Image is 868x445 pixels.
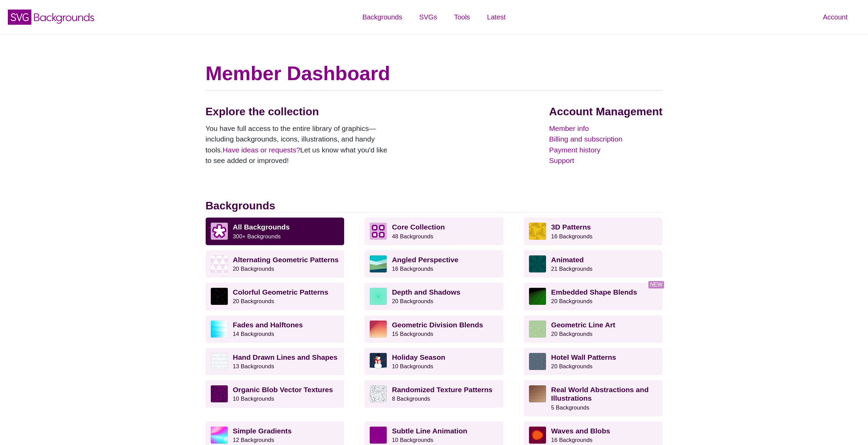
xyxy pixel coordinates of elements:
[206,105,393,118] h2: Explore the collection
[206,315,344,343] a: Fades and Halftones14 Backgrounds
[551,363,592,370] small: 20 Backgrounds
[549,134,662,145] a: Billing and subscription
[524,315,663,343] a: Geometric Line Art20 Backgrounds
[392,427,467,435] strong: Subtle Line Animation
[370,255,387,272] img: abstract landscape with sky mountains and water
[529,223,546,240] img: fancy golden cube pattern
[233,223,290,231] strong: All Backgrounds
[392,437,433,443] small: 10 Backgrounds
[524,348,663,375] a: Hotel Wall Patterns20 Backgrounds
[365,250,503,278] a: Angled Perspective16 Backgrounds
[211,288,228,305] img: a rainbow pattern of outlined geometric shapes
[479,7,514,27] a: Latest
[549,145,662,155] a: Payment history
[392,321,483,329] strong: Geometric Division Blends
[206,348,344,375] a: Hand Drawn Lines and Shapes13 Backgrounds
[206,199,663,212] h2: Backgrounds
[370,321,387,338] img: red-to-yellow gradient large pixel grid
[223,146,300,154] a: Have ideas or requests?
[211,385,228,402] img: Purple vector splotches
[233,427,292,435] strong: Simple Gradients
[233,256,339,264] strong: Alternating Geometric Patterns
[211,427,228,444] img: colorful radial mesh gradient rainbow
[551,437,592,443] small: 16 Backgrounds
[233,266,274,272] small: 20 Backgrounds
[529,288,546,305] img: green to black rings rippling away from corner
[551,353,616,361] strong: Hotel Wall Patterns
[392,386,492,394] strong: Randomized Texture Patterns
[411,7,445,27] a: SVGs
[524,218,663,245] a: 3D Patterns16 Backgrounds
[233,363,274,370] small: 13 Backgrounds
[206,380,344,407] a: Organic Blob Vector Textures10 Backgrounds
[354,7,411,27] a: Backgrounds
[233,288,328,296] strong: Colorful Geometric Patterns
[370,353,387,370] img: vector art snowman with black hat, branch arms, and carrot nose
[529,427,546,444] img: various uneven centered blobs
[211,353,228,370] img: white subtle wave background
[551,321,615,329] strong: Geometric Line Art
[392,396,430,402] small: 8 Backgrounds
[206,218,344,245] a: All Backgrounds 300+ Backgrounds
[365,218,503,245] a: Core Collection 48 Backgrounds
[365,380,503,407] a: Randomized Texture Patterns8 Backgrounds
[233,437,274,443] small: 12 Backgrounds
[551,288,637,296] strong: Embedded Shape Blends
[551,266,592,272] small: 21 Backgrounds
[206,61,663,85] h1: Member Dashboard
[551,223,591,231] strong: 3D Patterns
[392,233,433,240] small: 48 Backgrounds
[549,155,662,166] a: Support
[529,353,546,370] img: intersecting outlined circles formation pattern
[529,255,546,272] img: green rave light effect animated background
[551,404,589,411] small: 5 Backgrounds
[233,386,333,394] strong: Organic Blob Vector Textures
[529,321,546,338] img: geometric web of connecting lines
[365,283,503,310] a: Depth and Shadows20 Backgrounds
[233,331,274,337] small: 14 Backgrounds
[370,385,387,402] img: gray texture pattern on white
[365,315,503,343] a: Geometric Division Blends15 Backgrounds
[206,283,344,310] a: Colorful Geometric Patterns20 Backgrounds
[551,386,649,402] strong: Real World Abstractions and Illustrations
[233,396,274,402] small: 10 Backgrounds
[551,298,592,305] small: 20 Backgrounds
[524,250,663,278] a: Animated21 Backgrounds
[206,123,393,166] p: You have full access to the entire library of graphics—including backgrounds, icons, illustration...
[392,256,458,264] strong: Angled Perspective
[524,380,663,416] a: Real World Abstractions and Illustrations5 Backgrounds
[233,321,303,329] strong: Fades and Halftones
[445,7,479,27] a: Tools
[392,363,433,370] small: 10 Backgrounds
[365,348,503,375] a: Holiday Season10 Backgrounds
[370,288,387,305] img: green layered rings within rings
[392,223,445,231] strong: Core Collection
[549,123,662,134] a: Member info
[529,385,546,402] img: wooden floor pattern
[524,283,663,310] a: Embedded Shape Blends20 Backgrounds
[551,427,610,435] strong: Waves and Blobs
[814,7,856,27] a: Account
[551,256,584,264] strong: Animated
[392,353,445,361] strong: Holiday Season
[211,321,228,338] img: blue lights stretching horizontally over white
[549,105,662,118] h2: Account Management
[370,427,387,444] img: a line grid with a slope perspective
[392,331,433,337] small: 15 Backgrounds
[392,288,460,296] strong: Depth and Shadows
[211,255,228,272] img: light purple and white alternating triangle pattern
[392,298,433,305] small: 20 Backgrounds
[392,266,433,272] small: 16 Backgrounds
[233,298,274,305] small: 20 Backgrounds
[206,250,344,278] a: Alternating Geometric Patterns20 Backgrounds
[233,233,281,240] small: 300+ Backgrounds
[551,233,592,240] small: 16 Backgrounds
[551,331,592,337] small: 20 Backgrounds
[233,353,338,361] strong: Hand Drawn Lines and Shapes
